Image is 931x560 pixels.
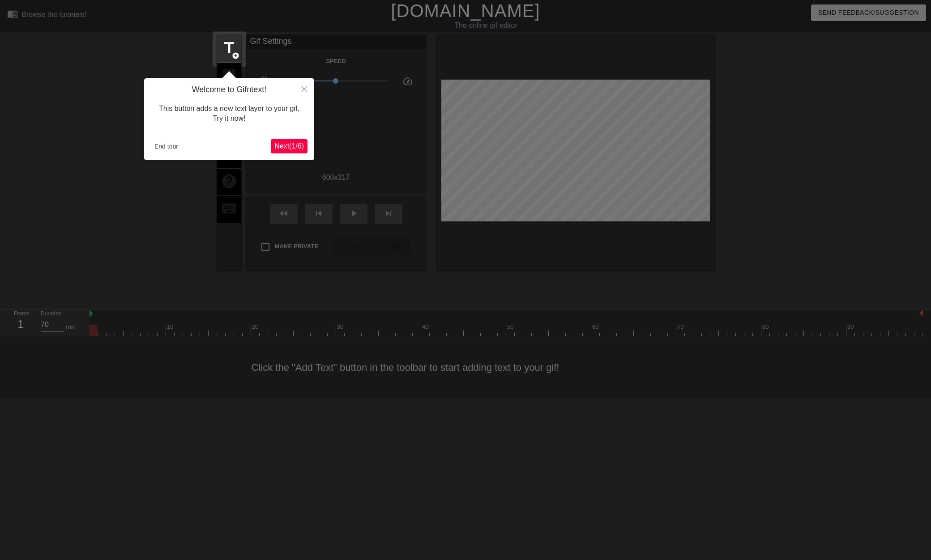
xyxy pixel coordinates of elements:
[151,85,307,95] h4: Welcome to Gifntext!
[295,78,314,99] button: Close
[151,95,307,133] div: This button adds a new text layer to your gif. Try it now!
[151,140,182,153] button: End tour
[271,139,307,153] button: Next
[274,142,304,150] span: Next ( 1 / 6 )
